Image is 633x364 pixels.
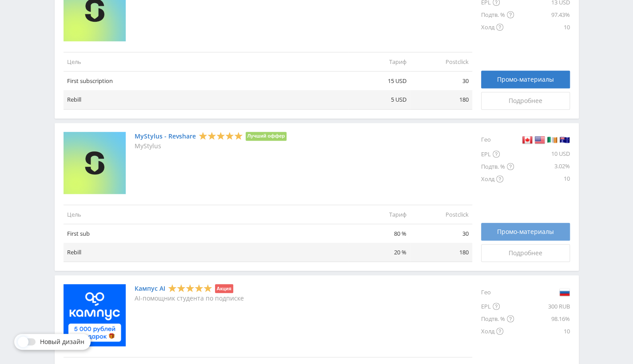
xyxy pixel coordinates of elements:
[168,284,212,293] div: 5 Stars
[410,71,472,91] td: 30
[481,244,570,262] a: Подробнее
[514,313,570,325] div: 98.16%
[348,52,410,71] td: Тариф
[410,90,472,109] td: 180
[514,325,570,337] div: 10
[481,284,514,300] div: Гео
[40,338,84,345] span: Новый дизайн
[514,21,570,33] div: 10
[481,300,514,313] div: EPL
[348,224,410,243] td: 80 %
[64,243,348,262] td: Rebill
[410,224,472,243] td: 30
[348,205,410,224] td: Тариф
[410,205,472,224] td: Postclick
[481,21,514,33] div: Холд
[481,92,570,110] a: Подробнее
[514,300,570,313] div: 300 RUB
[481,160,514,173] div: Подтв. %
[514,173,570,185] div: 10
[135,285,165,292] a: Кампус AI
[64,205,348,224] td: Цель
[215,284,233,293] li: Акция
[481,148,514,160] div: EPL
[135,142,287,150] p: MyStylus
[199,131,243,140] div: 5 Stars
[64,90,348,109] td: Rebill
[64,71,348,91] td: First subscription
[497,228,554,235] span: Промо-материалы
[514,8,570,21] div: 97.43%
[509,97,542,104] span: Подробнее
[410,243,472,262] td: 180
[410,52,472,71] td: Postclick
[64,224,348,243] td: First sub
[481,223,570,241] a: Промо-материалы
[514,148,570,160] div: 10 USD
[348,243,410,262] td: 20 %
[64,132,126,194] img: MyStylus - Revshare
[481,71,570,88] a: Промо-материалы
[481,8,514,21] div: Подтв. %
[348,90,410,109] td: 5 USD
[135,295,244,302] p: AI-помощник студента по подписке
[348,71,410,91] td: 15 USD
[481,325,514,337] div: Холд
[514,160,570,173] div: 3.02%
[497,76,554,83] span: Промо-материалы
[481,173,514,185] div: Холд
[481,313,514,325] div: Подтв. %
[246,132,287,141] li: Лучший оффер
[509,249,542,257] span: Подробнее
[135,133,196,140] a: MyStylus - Revshare
[64,52,348,71] td: Цель
[481,132,514,148] div: Гео
[64,284,126,346] img: Кампус AI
